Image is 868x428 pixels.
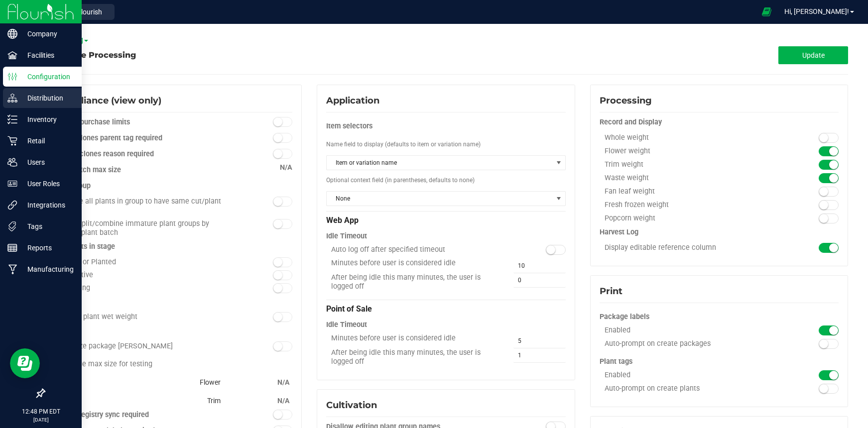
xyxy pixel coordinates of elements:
[600,94,839,107] div: Processing
[17,156,77,168] p: Users
[53,258,233,266] div: Cloned or Planted
[7,29,17,39] inline-svg: Company
[7,114,17,124] inline-svg: Inventory
[44,50,136,60] span: Configure Processing
[600,174,779,183] div: Waste weight
[590,229,848,236] configuration-section-card: Processing
[326,117,565,135] div: Item selectors
[4,416,77,424] p: [DATE]
[7,50,17,60] inline-svg: Facilities
[326,135,565,153] div: Name field to display (defaults to item or variation name)
[53,149,233,159] div: Destroy clones reason required
[590,303,848,310] configuration-section-card: Print
[53,133,233,143] div: Create clones parent tag required
[326,348,505,366] div: After being idle this many minutes, the user is logged off
[600,326,779,335] div: Enabled
[600,117,839,127] div: Record and Display
[17,28,77,40] p: Company
[7,179,17,189] inline-svg: User Roles
[274,392,289,410] div: N/A
[326,259,505,268] div: Minutes before user is considered idle
[53,197,233,215] div: Require all plants in group to have same cut/plant date
[784,7,849,15] span: Hi, [PERSON_NAME]!
[53,117,233,127] div: Enforce purchase limits
[17,220,77,232] p: Tags
[17,263,77,275] p: Manufacturing
[17,178,77,190] p: User Roles
[600,201,779,210] div: Fresh frozen weight
[53,373,221,391] div: Flower
[600,214,779,223] div: Popcorn weight
[326,171,565,189] div: Optional context field (in parentheses, defaults to none)
[326,300,565,316] div: Point of Sale
[755,2,778,21] span: Open Ecommerce Menu
[600,227,839,237] div: Harvest Log
[326,399,565,412] div: Cultivation
[10,348,40,378] iframe: Resource center
[7,200,17,210] inline-svg: Integrations
[513,259,566,273] input: 10
[326,245,505,254] div: Auto log off after specified timeout
[600,160,779,169] div: Trim weight
[53,326,292,336] div: Package
[53,392,221,410] div: Trim
[44,327,302,334] configuration-section-card: Compliance (view only)
[53,297,292,307] div: Harvest
[280,163,292,172] span: N/A
[326,316,565,334] div: Idle Timeout
[600,187,779,196] div: Fan leaf weight
[600,285,839,298] div: Print
[600,384,779,393] div: Auto-prompt on create plants
[326,227,565,245] div: Idle Timeout
[513,348,566,362] input: 1
[53,410,233,420] div: Patient registry sync required
[327,192,552,206] span: None
[778,46,848,64] button: Update
[513,273,566,287] input: 0
[600,308,839,326] div: Package labels
[7,72,17,82] inline-svg: Configuration
[600,353,839,371] div: Plant tags
[600,339,779,348] div: Auto-prompt on create packages
[17,199,77,211] p: Integrations
[326,273,505,291] div: After being idle this many minutes, the user is logged off
[17,113,77,125] p: Inventory
[7,93,17,103] inline-svg: Distribution
[17,135,77,147] p: Retail
[4,407,77,416] p: 12:48 PM EDT
[600,133,779,142] div: Whole weight
[53,284,233,292] div: Flowering
[53,313,233,321] div: Record plant wet weight
[17,71,77,83] p: Configuration
[327,156,552,170] span: Item or variation name
[7,243,17,253] inline-svg: Reports
[17,242,77,254] p: Reports
[7,157,17,167] inline-svg: Users
[7,264,17,274] inline-svg: Manufacturing
[53,94,292,107] div: Compliance (view only)
[53,271,233,279] div: Vegetative
[600,243,779,252] div: Display editable reference column
[17,49,77,61] p: Facilities
[53,242,292,252] div: Tag plants in stage
[326,211,565,227] div: Web App
[274,373,289,391] div: N/A
[7,136,17,146] inline-svg: Retail
[53,342,233,351] div: Serialize package [PERSON_NAME]
[53,181,292,191] div: Plant group
[802,51,825,59] span: Update
[17,92,77,104] p: Distribution
[53,165,292,175] div: Plant batch max size
[53,219,233,237] div: Allow split/combine immature plant groups by partial plant batch
[7,221,17,231] inline-svg: Tags
[326,334,505,343] div: Minutes before user is considered idle
[600,371,779,380] div: Enabled
[326,94,565,107] div: Application
[600,147,779,156] div: Flower weight
[317,306,575,313] configuration-section-card: Application
[53,355,292,373] div: Package max size for testing
[513,334,566,348] input: 5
